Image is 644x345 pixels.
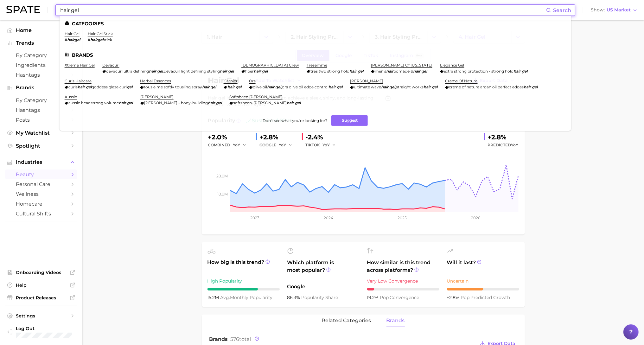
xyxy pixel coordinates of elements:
[78,85,85,89] em: hair
[444,69,514,73] span: extra strong protection - strong hold
[367,295,380,300] span: 19.2%
[5,38,77,48] button: Trends
[398,215,407,220] tspan: 2025
[354,85,381,89] span: ultimate wave
[220,295,230,300] abbr: average
[86,85,92,89] em: gel
[279,141,293,149] button: YoY
[386,318,405,323] span: brands
[461,295,510,300] span: predicted growth
[208,141,251,149] div: combined
[216,100,222,105] em: gel
[5,199,77,209] a: homecare
[522,69,528,73] em: gel
[88,31,113,36] a: hair gel stick
[307,63,327,67] a: tresemme
[157,69,163,73] em: gel
[591,8,605,12] span: Show
[16,326,72,331] span: Log Out
[445,79,478,83] a: creme of nature
[5,60,77,70] a: Ingredients
[16,181,67,187] span: personal care
[16,40,67,46] span: Trends
[224,79,238,83] a: garnier
[263,118,328,123] span: Don't see what you're looking for?
[306,141,341,149] div: TIKTOK
[16,52,67,58] span: by Category
[5,311,77,321] a: Settings
[68,85,78,89] span: curls
[202,85,209,89] em: hair
[245,69,254,73] span: fiber
[229,94,283,99] a: softsheen [PERSON_NAME]
[375,69,386,73] span: men's
[260,141,297,149] div: GOOGLE
[524,85,531,89] em: hair
[260,132,297,142] div: +2.8%
[65,63,95,67] a: xtreme hair gel
[5,209,77,219] a: cultural shifts
[5,179,77,189] a: personal care
[589,6,639,14] button: ShowUS Market
[514,69,521,73] em: hair
[149,69,156,73] em: hair
[253,85,267,89] span: olive oil
[5,95,77,105] a: by Category
[6,6,40,13] img: SPATE
[16,27,67,33] span: Home
[367,277,439,285] div: Very Low Convergence
[144,85,202,89] span: tousle me softly tousling spray
[16,282,67,288] span: Help
[371,63,432,67] a: [PERSON_NAME] of [US_STATE]
[103,37,112,42] span: stick
[282,85,328,89] span: ors olive oil edge control
[358,69,363,73] em: gel
[440,63,464,67] a: elegance gel
[488,132,519,142] div: +2.8%
[287,100,294,105] em: hair
[5,128,77,138] a: My Watchlist
[220,295,273,300] span: monthly popularity
[386,69,393,73] em: hair
[447,259,519,274] span: Will it last?
[287,295,302,300] span: 86.3%
[267,85,274,89] em: hair
[367,288,439,291] div: 1 / 10
[447,288,519,291] div: 5 / 10
[5,105,77,115] a: Hashtags
[432,85,437,89] em: gel
[227,85,235,89] em: hair
[16,191,67,197] span: wellness
[16,107,67,113] span: Hashtags
[16,171,67,177] span: beauty
[16,117,67,123] span: Posts
[322,318,371,323] span: related categories
[413,69,420,73] em: hair
[241,63,299,67] a: [DEMOGRAPHIC_DATA] crew
[5,324,77,340] a: Log out. Currently logged in with e-mail cfuentes@onscent.com.
[262,69,268,73] em: gel
[337,85,342,89] em: gel
[5,169,77,179] a: beauty
[449,85,524,89] span: creme of nature argan oil perfect edges
[302,295,338,300] span: popularity share
[119,100,126,105] em: hair
[381,85,388,89] em: hair
[5,293,77,303] a: Product Releases
[5,83,77,93] button: Brands
[5,70,77,80] a: Hashtags
[488,141,519,149] span: Predicted
[60,5,546,16] input: Search here for a brand, industry, or ingredient
[511,143,519,147] span: YoY
[65,37,67,42] span: #
[5,50,77,60] a: by Category
[228,69,234,73] em: gel
[532,85,538,89] em: gel
[88,37,90,42] span: #
[68,100,119,105] span: aussie headstrong volume
[250,215,259,220] tspan: 2023
[279,142,286,148] span: YoY
[331,115,368,126] button: Suggest
[254,69,261,73] em: hair
[350,79,383,83] a: [PERSON_NAME]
